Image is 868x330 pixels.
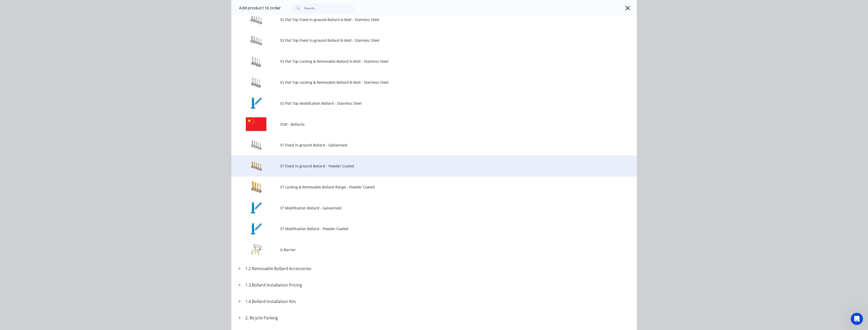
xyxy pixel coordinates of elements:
[245,266,311,272] div: 1.2 Removable Bollard Accessories
[304,3,354,13] input: Search...
[245,282,302,288] div: 1.3 Bollard Installation Pricing
[280,163,565,169] span: ST Fixed In-ground Bollard - Powder Coated
[280,247,565,252] span: U-Barrier
[245,298,296,304] div: 1.4 Bollard Installation Kits
[280,184,565,190] span: ST Locking & Removable Bollard Range - Powder Coated
[280,205,565,211] span: ST Modification Bollard - Galvanised
[280,101,565,106] span: SS Flat Top Modification Bollard - Stainless Steel
[280,226,565,231] span: ST Modification Bollard - Powder Coated
[280,59,565,64] span: SS Flat Top Locking & Removable Bollard A-Wall - Stainless Steel
[280,17,565,22] span: SS Flat Top Fixed In-ground Bollard A-Wall - Stainless Steel
[280,122,565,127] span: SSW - Bollards
[245,315,278,321] div: 2. Bicycle Parking
[851,313,863,325] iframe: Intercom live chat
[280,38,565,43] span: SS Flat Top Fixed In-ground Bollard B-Wall - Stainless Steel
[280,142,565,148] span: ST Fixed In-ground Bollard - Galvanised
[280,80,565,85] span: SS Flat Top Locking & Removable Bollard B-Wall - Stainless Steel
